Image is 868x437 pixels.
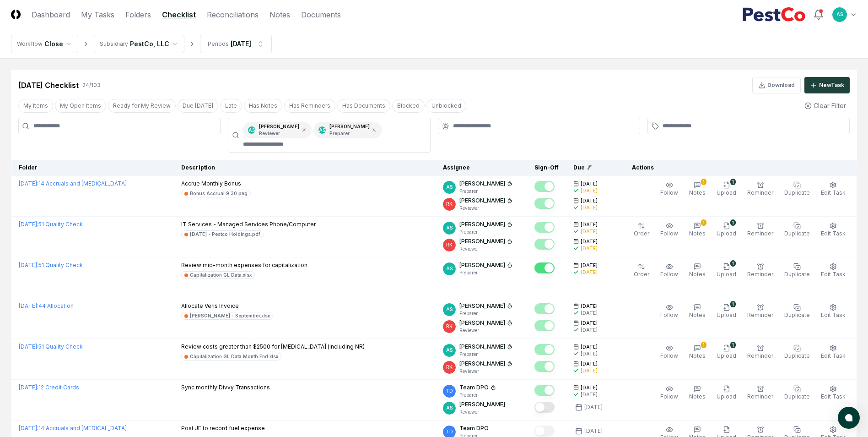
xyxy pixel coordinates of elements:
[819,180,847,199] button: Edit Task
[459,400,505,409] p: [PERSON_NAME]
[446,388,453,394] span: TD
[19,343,83,350] a: [DATE]:51 Quality Check
[534,361,555,372] button: Mark complete
[19,302,74,309] a: [DATE]:44 Allocation
[689,189,706,196] span: Notes
[747,311,773,318] span: Reminder
[747,230,773,237] span: Reminder
[459,343,505,351] p: [PERSON_NAME]
[819,383,847,403] button: Edit Task
[784,271,810,278] span: Duplicate
[181,230,264,238] a: [DATE] - Pestco Holdings.pdf
[821,393,846,400] span: Edit Task
[715,343,738,362] button: 1Upload
[459,351,512,358] p: Preparer
[730,260,736,267] div: 1
[534,320,555,331] button: Mark complete
[32,9,70,20] a: Dashboard
[459,205,512,212] p: Reviewer
[534,402,555,413] button: Mark complete
[19,180,127,187] a: [DATE]:14 Accruals and [MEDICAL_DATA]
[747,393,773,400] span: Reminder
[687,302,707,321] button: Notes
[259,123,299,137] div: [PERSON_NAME]
[581,327,598,333] div: [DATE]
[534,181,555,192] button: Mark complete
[752,77,801,93] button: Download
[534,344,555,355] button: Mark complete
[745,343,775,362] button: Reminder
[248,127,255,134] span: AS
[634,230,649,237] span: Order
[747,189,773,196] span: Reminder
[426,99,466,113] button: Unblocked
[581,197,598,204] span: [DATE]
[689,271,706,278] span: Notes
[446,347,453,354] span: AS
[573,164,610,172] div: Due
[819,302,847,321] button: Edit Task
[244,99,282,113] button: Has Notes
[687,261,707,280] button: Notes
[581,384,598,391] span: [DATE]
[181,261,307,269] p: Review mid-month expenses for capitalization
[689,311,706,318] span: Notes
[19,221,38,228] span: [DATE] :
[190,190,248,197] div: Bonus Accrual 9.30.png
[581,361,598,367] span: [DATE]
[459,237,505,246] p: [PERSON_NAME]
[687,343,707,362] button: 1Notes
[658,343,680,362] button: Follow
[11,10,21,19] img: Logo
[717,271,736,278] span: Upload
[782,302,812,321] button: Duplicate
[715,180,738,199] button: 1Upload
[658,261,680,280] button: Follow
[745,302,775,321] button: Reminder
[584,427,603,435] div: [DATE]
[715,261,738,280] button: 1Upload
[181,302,273,310] p: Allocate Veris Invoice
[459,188,512,195] p: Preparer
[717,189,736,196] span: Upload
[689,230,706,237] span: Notes
[660,311,678,318] span: Follow
[19,384,79,391] a: [DATE]:12 Credit Cards
[459,246,512,252] p: Reviewer
[446,241,453,248] span: RK
[231,39,251,49] div: [DATE]
[836,11,843,18] span: AS
[701,342,706,348] div: 1
[190,353,278,360] div: Capitalization GL Data Month End.xlsx
[181,353,281,361] a: Capitalization GL Data Month End.xlsx
[18,80,79,91] div: [DATE] Checklist
[178,99,218,113] button: Due Today
[745,383,775,403] button: Reminder
[446,306,453,313] span: AS
[782,343,812,362] button: Duplicate
[782,261,812,280] button: Duplicate
[687,383,707,403] button: Notes
[717,230,736,237] span: Upload
[782,383,812,403] button: Duplicate
[819,343,847,362] button: Edit Task
[459,302,505,310] p: [PERSON_NAME]
[784,393,810,400] span: Duplicate
[747,352,773,359] span: Reminder
[19,262,83,268] a: [DATE]:51 Quality Check
[208,40,229,48] div: Periods
[181,271,255,279] a: Capitalization GL Data.xlsx
[658,220,680,240] button: Follow
[745,180,775,199] button: Reminder
[337,99,390,113] button: Has Documents
[459,261,505,269] p: [PERSON_NAME]
[220,99,242,113] button: Late
[329,130,370,137] p: Preparer
[782,220,812,240] button: Duplicate
[804,77,850,93] button: NewTask
[784,230,810,237] span: Duplicate
[534,262,555,273] button: Mark complete
[108,99,176,113] button: Ready for My Review
[284,99,335,113] button: Has Reminders
[715,220,738,240] button: 1Upload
